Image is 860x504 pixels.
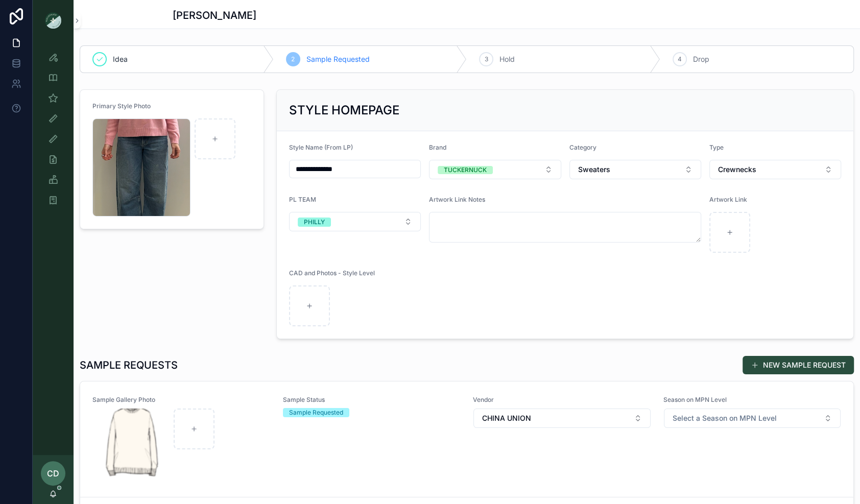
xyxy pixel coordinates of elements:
[473,396,651,404] span: Vendor
[47,467,59,479] span: CD
[499,54,515,64] span: Hold
[289,212,421,231] button: Select Button
[289,269,375,277] span: CAD and Photos - Style Level
[444,166,487,174] div: TUCKERNUCK
[289,408,343,417] div: Sample Requested
[80,358,178,372] h1: SAMPLE REQUESTS
[304,218,325,227] div: PHILLY
[80,381,853,497] a: Sample Gallery PhotoScreenshot-2025-10-03-at-10.57.07-AM.pngSample StatusSample RequestedVendorSe...
[664,409,841,428] button: Select Button
[45,12,61,29] img: App logo
[569,143,596,151] span: Category
[673,413,777,423] span: Select a Season on MPN Level
[429,143,446,151] span: Brand
[569,160,701,179] button: Select Button
[289,143,353,151] span: Style Name (From LP)
[482,413,531,423] span: CHINA UNION
[718,164,756,175] span: Crewnecks
[709,196,747,203] span: Artwork Link
[429,196,485,203] span: Artwork Link Notes
[429,160,561,179] button: Select Button
[291,55,295,63] span: 2
[578,164,610,175] span: Sweaters
[113,54,128,64] span: Idea
[289,102,399,118] h2: STYLE HOMEPAGE
[289,196,316,203] span: PL TEAM
[173,8,256,22] h1: [PERSON_NAME]
[92,396,271,404] span: Sample Gallery Photo
[93,409,170,482] img: Screenshot-2025-10-03-at-10.57.07-AM.png
[306,54,370,64] span: Sample Requested
[92,102,151,110] span: Primary Style Photo
[743,356,854,374] button: NEW SAMPLE REQUEST
[283,396,461,404] span: Sample Status
[473,409,651,428] button: Select Button
[709,160,841,179] button: Select Button
[709,143,724,151] span: Type
[485,55,488,63] span: 3
[678,55,682,63] span: 4
[663,396,842,404] span: Season on MPN Level
[693,54,709,64] span: Drop
[33,41,74,223] div: scrollable content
